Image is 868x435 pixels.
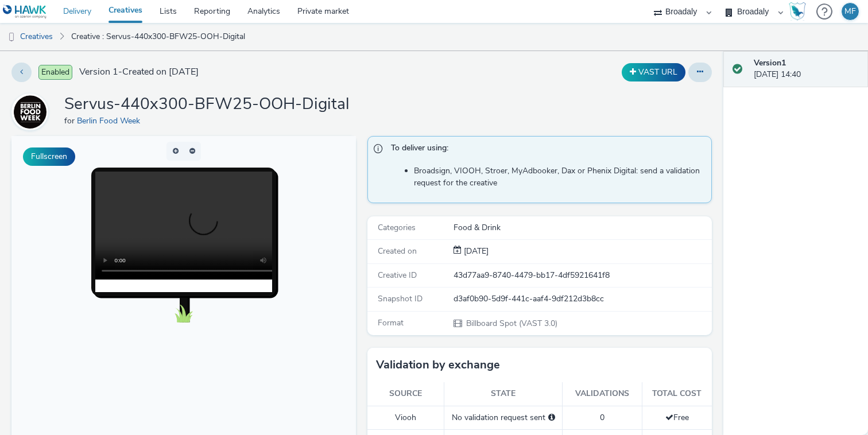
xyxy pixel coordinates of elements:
[622,63,685,81] button: VAST URL
[13,95,46,129] img: Berlin Food Week
[665,412,689,423] span: Free
[454,222,711,234] div: Food & Drink
[378,222,416,233] span: Categories
[367,406,444,429] td: Viooh
[462,246,489,257] div: Creation 23 September 2025, 14:40
[789,2,811,21] a: Hawk Academy
[65,23,251,51] a: Creative : Servus-440x300-BFW25-OOH-Digital
[600,412,604,423] span: 0
[64,115,77,126] span: for
[38,65,72,80] span: Enabled
[11,106,53,117] a: Berlin Food Week
[64,94,350,115] h1: Servus-440x300-BFW25-OOH-Digital
[79,65,199,79] span: Version 1 - Created on [DATE]
[789,2,806,21] img: Hawk Academy
[454,270,711,281] div: 43d77aa9-8740-4479-bb17-4df5921641f8
[367,382,444,406] th: Source
[563,382,642,406] th: Validations
[23,147,75,166] button: Fullscreen
[462,246,489,257] span: [DATE]
[619,63,688,81] div: Duplicate the creative as a VAST URL
[444,382,563,406] th: State
[391,142,700,157] span: To deliver using:
[376,356,500,374] h3: Validation by exchange
[378,270,417,281] span: Creative ID
[642,382,712,406] th: Total cost
[844,3,856,20] div: MF
[450,412,556,424] div: No validation request sent
[77,115,145,126] a: Berlin Food Week
[754,57,859,81] div: [DATE] 14:40
[6,32,17,43] img: dooh
[378,246,417,257] span: Created on
[754,57,786,68] strong: Version 1
[378,317,404,328] span: Format
[414,165,706,189] li: Broadsign, VIOOH, Stroer, MyAdbooker, Dax or Phenix Digital: send a validation request for the cr...
[454,293,711,305] div: d3af0b90-5d9f-441c-aaf4-9df212d3b8cc
[378,293,423,304] span: Snapshot ID
[465,318,557,329] span: Billboard Spot (VAST 3.0)
[3,5,47,19] img: undefined Logo
[548,412,555,424] div: Please select a deal below and click on Send to send a validation request to Viooh.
